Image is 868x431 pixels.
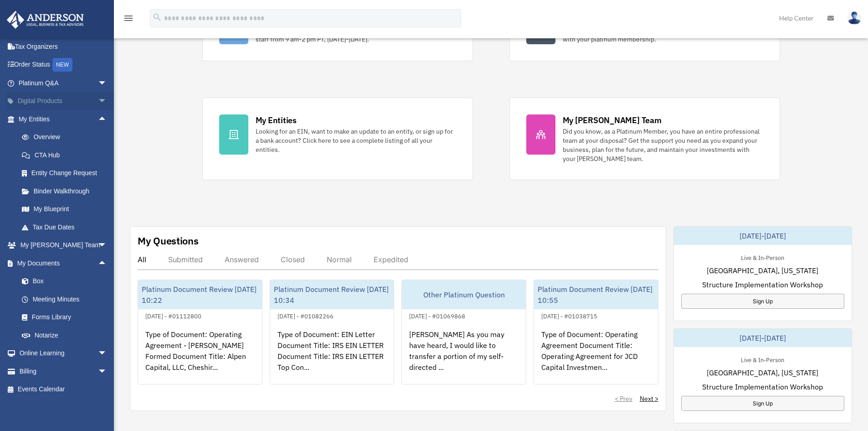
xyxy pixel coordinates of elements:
span: [GEOGRAPHIC_DATA], [US_STATE] [707,367,818,378]
a: Platinum Q&Aarrow_drop_down [6,74,121,92]
div: Looking for an EIN, want to make an update to an entity, or sign up for a bank account? Click her... [256,127,456,154]
a: Sign Up [681,294,844,309]
a: Platinum Document Review [DATE] 10:22[DATE] - #01112800Type of Document: Operating Agreement - [P... [138,280,262,384]
div: [DATE]-[DATE] [674,227,852,245]
a: My [PERSON_NAME] Teamarrow_drop_down [6,236,121,254]
div: Live & In-Person [734,354,791,364]
a: Notarize [13,326,121,344]
span: arrow_drop_up [98,110,116,129]
a: Billingarrow_drop_down [6,362,121,380]
div: Platinum Document Review [DATE] 10:22 [138,280,262,309]
a: CTA Hub [13,146,121,164]
div: [DATE] - #01112800 [138,311,209,320]
div: My Entities [256,114,297,126]
div: Type of Document: EIN Letter Document Title: IRS EIN LETTER Document Title: IRS EIN LETTER Top Co... [270,322,394,393]
div: Type of Document: Operating Agreement Document Title: Operating Agreement for JCD Capital Investm... [534,322,658,393]
a: Tax Due Dates [13,218,121,236]
div: [DATE] - #01038715 [534,311,605,320]
div: NEW [52,58,72,72]
div: Submitted [168,255,203,264]
div: Platinum Document Review [DATE] 10:55 [534,280,658,309]
a: Box [13,272,121,291]
span: arrow_drop_down [98,236,116,255]
img: Anderson Advisors Platinum Portal [4,11,87,29]
div: [PERSON_NAME] As you may have heard, I would like to transfer a portion of my self-directed ... [402,322,526,393]
a: My Entities Looking for an EIN, want to make an update to an entity, or sign up for a bank accoun... [202,98,473,180]
a: Tax Organizers [6,37,121,56]
div: Closed [281,255,305,264]
a: Meeting Minutes [13,290,121,308]
div: [DATE] - #01082266 [270,311,341,320]
a: Overview [13,128,121,146]
i: search [152,12,162,22]
div: Live & In-Person [734,252,791,262]
div: Normal [327,255,352,264]
span: arrow_drop_down [98,362,116,381]
a: Entity Change Request [13,164,121,182]
div: My [PERSON_NAME] Team [563,114,662,126]
a: Binder Walkthrough [13,182,121,200]
div: All [138,255,146,264]
div: Answered [225,255,259,264]
a: Other Platinum Question[DATE] - #01069868[PERSON_NAME] As you may have heard, I would like to tra... [401,280,526,384]
a: Events Calendar [6,380,121,399]
div: Expedited [374,255,408,264]
span: Structure Implementation Workshop [702,279,823,290]
a: Digital Productsarrow_drop_down [6,92,121,110]
a: My Entitiesarrow_drop_up [6,110,121,128]
a: My Documentsarrow_drop_up [6,254,121,272]
a: Forms Library [13,308,121,327]
span: arrow_drop_down [98,74,116,93]
a: Order StatusNEW [6,56,121,74]
a: My Blueprint [13,200,121,218]
span: [GEOGRAPHIC_DATA], [US_STATE] [707,265,818,276]
div: Did you know, as a Platinum Member, you have an entire professional team at your disposal? Get th... [563,127,763,163]
span: arrow_drop_down [98,344,116,363]
a: My [PERSON_NAME] Team Did you know, as a Platinum Member, you have an entire professional team at... [509,98,780,180]
div: Type of Document: Operating Agreement - [PERSON_NAME] Formed Document Title: Alpen Capital, LLC, ... [138,322,262,393]
div: [DATE]-[DATE] [674,329,852,347]
span: Structure Implementation Workshop [702,381,823,392]
div: [DATE] - #01069868 [402,311,473,320]
div: Other Platinum Question [402,280,526,309]
a: Online Learningarrow_drop_down [6,344,121,363]
span: arrow_drop_down [98,92,116,111]
div: My Questions [138,234,199,248]
a: Next > [640,394,658,403]
a: menu [123,16,134,24]
div: Platinum Document Review [DATE] 10:34 [270,280,394,309]
a: Platinum Document Review [DATE] 10:34[DATE] - #01082266Type of Document: EIN Letter Document Titl... [270,280,395,384]
a: Sign Up [681,396,844,411]
img: User Pic [847,11,861,25]
a: Platinum Document Review [DATE] 10:55[DATE] - #01038715Type of Document: Operating Agreement Docu... [534,280,658,384]
i: menu [123,13,134,24]
span: arrow_drop_up [98,254,116,273]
